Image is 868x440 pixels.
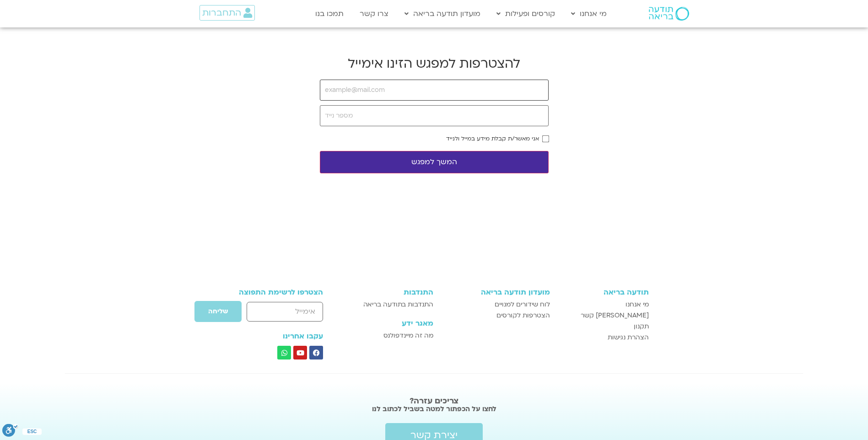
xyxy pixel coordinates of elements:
[363,299,433,310] span: התנדבות בתודעה בריאה
[559,332,649,343] a: הצהרת נגישות
[446,135,539,142] label: אני מאשר/ת קבלת מידע במייל ולנייד
[559,321,649,332] a: תקנון
[194,300,242,322] button: שליחה
[220,288,323,296] h3: הצטרפו לרשימת התפוצה
[348,299,433,310] a: התנדבות בתודעה בריאה
[649,7,689,21] img: תודעה בריאה
[400,5,485,22] a: מועדון תודעה בריאה
[196,404,672,413] h2: לחצו על הכפתור למטה בשביל לכתוב לנו
[355,5,393,22] a: צרו קשר
[348,330,433,341] a: מה זה מיינדפולנס
[442,288,550,296] h3: מועדון תודעה בריאה
[199,5,255,21] a: התחברות
[625,299,649,310] span: מי אנחנו
[220,332,323,340] h3: עקבו אחרינו
[566,5,611,22] a: מי אנחנו
[492,5,560,22] a: קורסים ופעילות
[495,299,550,310] span: לוח שידורים למנויים
[320,55,549,72] h2: להצטרפות למפגש הזינו אימייל
[320,105,549,126] input: מספר נייד
[496,310,550,321] span: הצטרפות לקורסים
[320,151,549,173] button: המשך למפגש
[559,310,649,321] a: [PERSON_NAME] קשר
[208,308,228,315] span: שליחה
[311,5,348,22] a: תמכו בנו
[608,332,649,343] span: הצהרת נגישות
[348,319,433,327] h3: מאגר ידע
[383,330,433,341] span: מה זה מיינדפולנס
[559,299,649,310] a: מי אנחנו
[442,299,550,310] a: לוח שידורים למנויים
[320,80,549,101] input: example@mail.com
[247,302,323,322] input: אימייל
[202,8,241,18] span: התחברות
[442,310,550,321] a: הצטרפות לקורסים
[348,288,433,296] h3: התנדבות
[581,310,649,321] span: [PERSON_NAME] קשר
[559,288,649,296] h3: תודעה בריאה
[634,321,649,332] span: תקנון
[196,397,672,406] h2: צריכים עזרה?
[220,300,323,327] form: טופס חדש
